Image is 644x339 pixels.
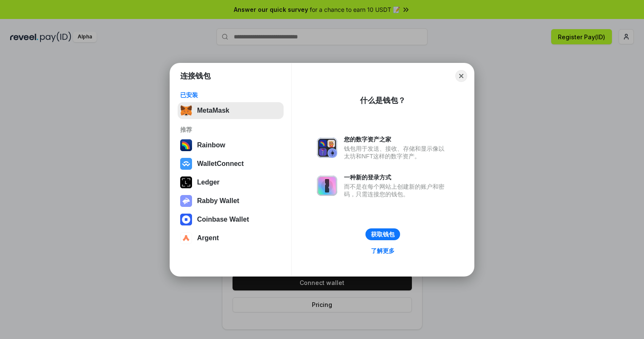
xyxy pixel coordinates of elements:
button: Close [455,70,467,82]
button: WalletConnect [178,155,284,172]
div: Argent [197,234,219,242]
div: 钱包用于发送、接收、存储和显示像以太坊和NFT这样的数字资产。 [344,145,449,160]
img: svg+xml,%3Csvg%20fill%3D%22none%22%20height%3D%2233%22%20viewBox%3D%220%200%2035%2033%22%20width%... [180,105,192,117]
img: svg+xml,%3Csvg%20width%3D%2228%22%20height%3D%2228%22%20viewBox%3D%220%200%2028%2028%22%20fill%3D... [180,158,192,170]
div: Ledger [197,179,219,186]
img: svg+xml,%3Csvg%20xmlns%3D%22http%3A%2F%2Fwww.w3.org%2F2000%2Fsvg%22%20fill%3D%22none%22%20viewBox... [180,195,192,207]
button: Rabby Wallet [178,193,284,209]
img: svg+xml,%3Csvg%20xmlns%3D%22http%3A%2F%2Fwww.w3.org%2F2000%2Fsvg%22%20width%3D%2228%22%20height%3... [180,176,192,188]
div: Rainbow [197,141,225,149]
div: 了解更多 [371,247,395,255]
button: 获取钱包 [365,228,400,240]
button: Coinbase Wallet [178,211,284,228]
div: 推荐 [180,126,281,133]
button: Argent [178,230,284,247]
button: Rainbow [178,137,284,154]
div: Rabby Wallet [197,197,239,205]
div: 一种新的登录方式 [344,174,449,181]
div: 什么是钱包？ [360,95,406,106]
div: WalletConnect [197,160,244,168]
h1: 连接钱包 [180,71,211,81]
div: Coinbase Wallet [197,216,249,223]
div: 您的数字资产之家 [344,136,449,143]
div: 已安装 [180,91,281,99]
img: svg+xml,%3Csvg%20width%3D%2228%22%20height%3D%2228%22%20viewBox%3D%220%200%2028%2028%22%20fill%3D... [180,232,192,244]
img: svg+xml,%3Csvg%20xmlns%3D%22http%3A%2F%2Fwww.w3.org%2F2000%2Fsvg%22%20fill%3D%22none%22%20viewBox... [317,176,337,196]
a: 了解更多 [366,245,400,256]
img: svg+xml,%3Csvg%20xmlns%3D%22http%3A%2F%2Fwww.w3.org%2F2000%2Fsvg%22%20fill%3D%22none%22%20viewBox... [317,138,337,158]
button: Ledger [178,174,284,191]
div: MetaMask [197,107,229,114]
div: 获取钱包 [371,231,395,238]
div: 而不是在每个网站上创建新的账户和密码，只需连接您的钱包。 [344,183,449,198]
img: svg+xml,%3Csvg%20width%3D%2228%22%20height%3D%2228%22%20viewBox%3D%220%200%2028%2028%22%20fill%3D... [180,214,192,225]
button: MetaMask [178,102,284,119]
img: svg+xml,%3Csvg%20width%3D%22120%22%20height%3D%22120%22%20viewBox%3D%220%200%20120%20120%22%20fil... [180,139,192,151]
